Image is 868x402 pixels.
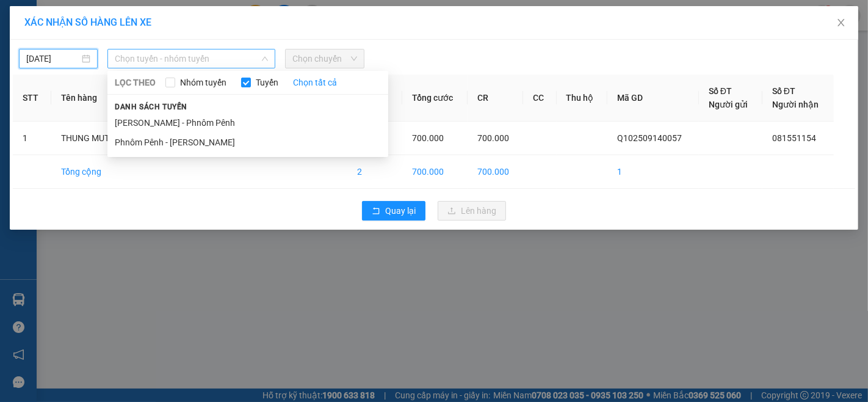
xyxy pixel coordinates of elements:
[84,52,162,65] li: VP Phnôm Pênh
[402,75,468,122] th: Tổng cước
[402,155,468,189] td: 700.000
[362,201,425,221] button: rollbackQuay lại
[13,122,51,155] td: 1
[175,76,231,89] span: Nhóm tuyến
[468,75,523,122] th: CR
[6,6,177,29] li: [PERSON_NAME]
[347,155,402,189] td: 2
[772,86,795,96] span: Số ĐT
[115,49,268,68] span: Chọn tuyến - nhóm tuyến
[107,101,195,112] span: Danh sách tuyến
[607,75,699,122] th: Mã GD
[709,100,748,109] span: Người gửi
[51,122,157,155] td: THUNG MUT LẨU DE
[107,113,388,133] li: [PERSON_NAME] - Phnôm Pênh
[261,55,269,62] span: down
[709,86,732,96] span: Số ĐT
[26,52,79,65] input: 15/09/2025
[772,133,816,143] span: 081551154
[84,68,93,76] span: environment
[6,81,82,90] b: [STREET_ADDRESS]
[607,155,699,189] td: 1
[557,75,608,122] th: Thu hộ
[438,201,506,221] button: uploadLên hàng
[412,133,444,143] span: 700.000
[13,75,51,122] th: STT
[523,75,556,122] th: CC
[477,133,509,143] span: 700.000
[468,155,523,189] td: 700.000
[6,52,84,65] li: VP Quận 10
[51,75,157,122] th: Tên hàng
[84,81,161,90] b: [STREET_ADDRESS]
[51,155,157,189] td: Tổng cộng
[107,133,388,152] li: Phnôm Pênh - [PERSON_NAME]
[372,206,380,216] span: rollback
[24,16,151,28] span: XÁC NHẬN SỐ HÀNG LÊN XE
[836,18,846,27] span: close
[292,49,356,68] span: Chọn chuyến
[6,68,15,76] span: environment
[772,100,819,109] span: Người nhận
[115,76,156,89] span: LỌC THEO
[251,76,283,89] span: Tuyến
[385,204,416,217] span: Quay lại
[617,133,682,143] span: Q102509140057
[293,76,337,89] a: Chọn tất cả
[824,6,858,40] button: Close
